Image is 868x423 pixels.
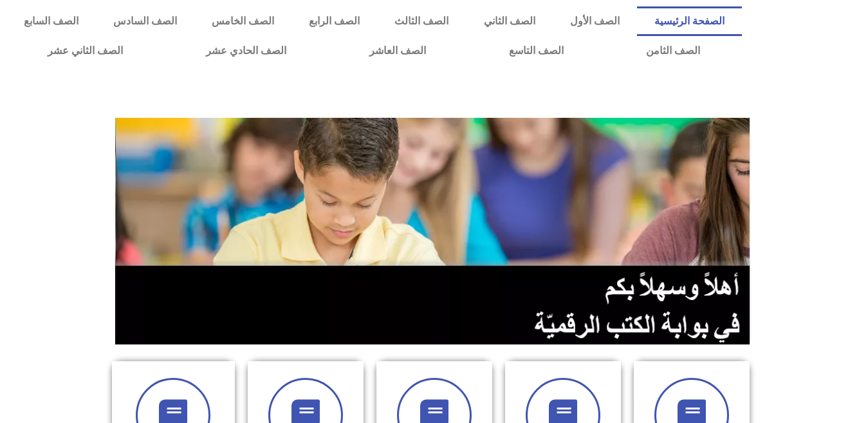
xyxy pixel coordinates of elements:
[553,6,637,36] a: الصف الأول
[605,36,742,66] a: الصف الثامن
[194,6,291,36] a: الصف الخامس
[6,6,96,36] a: الصف السابع
[637,6,742,36] a: الصفحة الرئيسية
[165,36,328,66] a: الصف الحادي عشر
[291,6,377,36] a: الصف الرابع
[328,36,468,66] a: الصف العاشر
[467,36,605,66] a: الصف التاسع
[96,6,194,36] a: الصف السادس
[6,36,165,66] a: الصف الثاني عشر
[377,6,466,36] a: الصف الثالث
[466,6,553,36] a: الصف الثاني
